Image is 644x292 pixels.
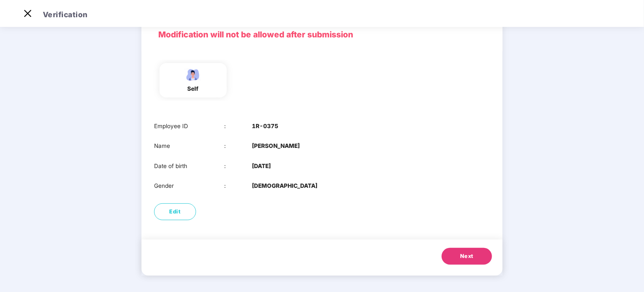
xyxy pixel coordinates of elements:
div: : [224,182,252,190]
div: Gender [154,182,224,190]
b: [DATE] [252,162,271,171]
b: [DEMOGRAPHIC_DATA] [252,182,317,190]
div: self [183,84,204,93]
b: [PERSON_NAME] [252,142,300,150]
div: Date of birth [154,162,224,171]
span: Next [460,252,474,260]
span: Edit [170,208,181,216]
div: : [224,162,252,171]
div: : [224,142,252,150]
div: : [224,122,252,131]
button: Next [442,248,492,265]
img: svg+xml;base64,PHN2ZyBpZD0iRW1wbG95ZWVfbWFsZSIgeG1sbnM9Imh0dHA6Ly93d3cudzMub3JnLzIwMDAvc3ZnIiB3aW... [183,67,204,82]
b: 1R-0375 [252,122,278,131]
p: Modification will not be allowed after submission [158,28,486,41]
button: Edit [154,203,196,220]
div: Employee ID [154,122,224,131]
div: Name [154,142,224,150]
